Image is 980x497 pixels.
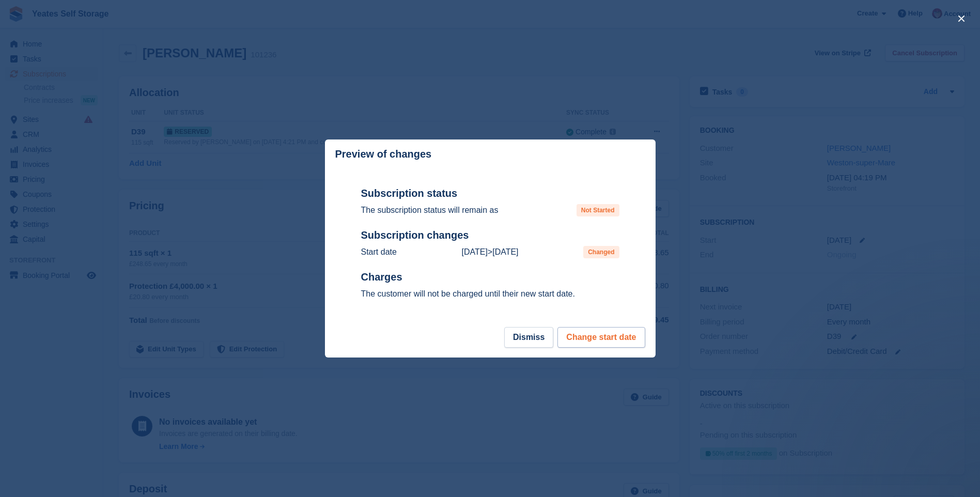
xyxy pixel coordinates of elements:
[335,148,432,160] p: Preview of changes
[461,247,487,256] time: 2025-09-28 00:00:00 UTC
[461,246,518,258] p: >
[361,271,619,284] h2: Charges
[583,246,619,258] span: Changed
[504,327,553,348] button: Dismiss
[492,247,518,256] time: 2025-10-31 00:00:00 UTC
[361,187,619,200] h2: Subscription status
[361,288,619,300] p: The customer will not be charged until their new start date.
[953,10,970,27] button: close
[557,327,645,348] button: Change start date
[361,204,499,216] p: The subscription status will remain as
[361,246,397,258] p: Start date
[577,204,619,216] span: Not Started
[361,229,619,242] h2: Subscription changes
